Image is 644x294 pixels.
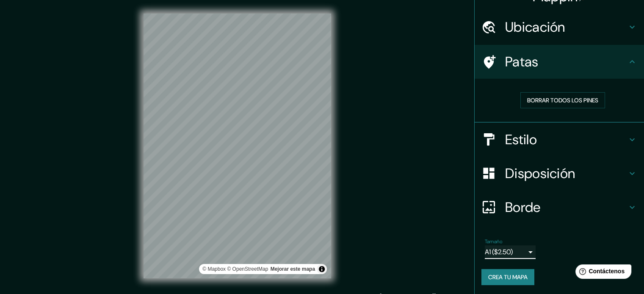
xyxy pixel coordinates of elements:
[227,266,268,272] a: Mapa de OpenStreet
[569,261,635,285] iframe: Lanzador de widgets de ayuda
[485,245,536,259] div: A1 ($2.50)
[527,96,598,104] font: Borrar todos los pines
[475,190,644,224] div: Borde
[475,157,644,190] div: Disposición
[271,266,315,272] font: Mejorar este mapa
[481,269,534,285] button: Crea tu mapa
[505,18,565,36] font: Ubicación
[520,92,605,108] button: Borrar todos los pines
[505,198,541,216] font: Borde
[488,273,528,281] font: Crea tu mapa
[317,264,327,274] button: Activar o desactivar atribución
[202,266,226,272] font: © Mapbox
[271,266,315,272] a: Map feedback
[505,131,537,148] font: Estilo
[475,123,644,157] div: Estilo
[144,14,331,278] canvas: Mapa
[202,266,226,272] a: Mapbox
[485,247,513,256] font: A1 ($2.50)
[505,165,575,182] font: Disposición
[227,266,268,272] font: © OpenStreetMap
[475,45,644,79] div: Patas
[475,10,644,44] div: Ubicación
[485,238,502,245] font: Tamaño
[505,53,539,71] font: Patas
